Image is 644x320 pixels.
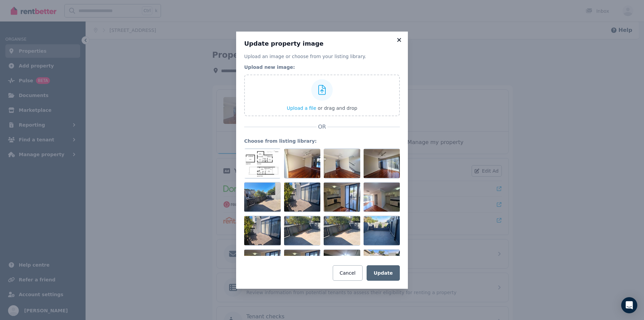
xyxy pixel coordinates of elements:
span: OR [317,123,327,131]
legend: Choose from listing library: [244,138,400,144]
div: Open Intercom Messenger [621,297,637,313]
button: Update [367,265,400,281]
button: Upload a file or drag and drop [287,105,357,111]
button: Cancel [333,265,363,281]
h3: Update property image [244,40,400,48]
legend: Upload new image: [244,64,400,71]
span: Upload a file [287,105,316,111]
span: or drag and drop [318,105,357,111]
p: Upload an image or choose from your listing library. [244,53,400,60]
